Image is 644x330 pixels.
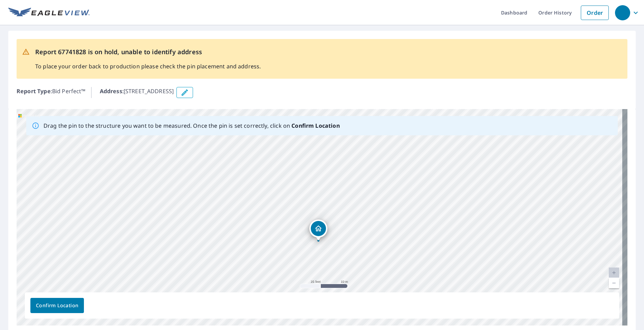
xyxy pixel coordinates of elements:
span: Confirm Location [36,301,78,310]
button: Confirm Location [30,298,84,313]
a: Order [581,6,609,20]
a: Current Level 20, Zoom In Disabled [609,268,619,278]
img: EV Logo [8,8,90,18]
a: Current Level 20, Zoom Out [609,278,619,288]
p: To place your order back to production please check the pin placement and address. [35,62,261,70]
p: : Bid Perfect™ [17,87,86,98]
p: : [STREET_ADDRESS] [100,87,174,98]
b: Confirm Location [291,122,339,129]
b: Address [100,87,122,95]
b: Report Type [17,87,51,95]
p: Report 67741828 is on hold, unable to identify address [35,47,261,57]
p: Drag the pin to the structure you want to be measured. Once the pin is set correctly, click on [44,122,340,130]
